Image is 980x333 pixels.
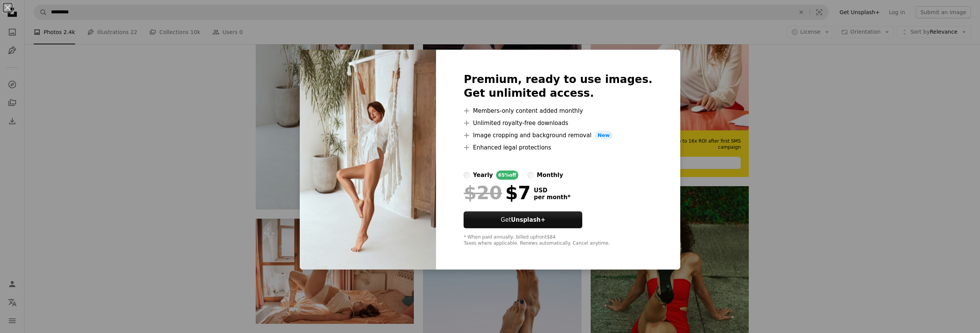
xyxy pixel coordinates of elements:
[473,172,493,179] font: yearly
[464,240,610,246] font: Taxes where applicable. Renews automatically. Cancel anytime.
[534,194,567,201] font: per month
[511,216,546,223] font: Unsplash+
[528,172,534,178] input: monthly
[501,216,511,223] font: Get
[598,132,610,138] font: New
[537,172,563,179] font: monthly
[464,172,470,178] input: yearly65%off
[464,73,652,86] font: Premium, ready to use images.
[473,120,568,127] font: Unlimited royalty-free downloads
[509,172,516,178] font: off
[473,144,551,151] font: Enhanced legal protections
[464,211,582,228] button: GetUnsplash+
[498,172,510,178] font: 65%
[534,187,547,194] font: USD
[464,87,594,99] font: Get unlimited access.
[473,132,591,139] font: Image cropping and background removal
[547,234,555,240] font: $84
[473,107,583,114] font: Members-only content added monthly
[464,182,502,203] font: $20
[464,234,547,240] font: * When paid annually, billed upfront
[300,50,436,270] img: premium_photo-1683147759954-b87258bf59c4
[505,182,531,203] font: $7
